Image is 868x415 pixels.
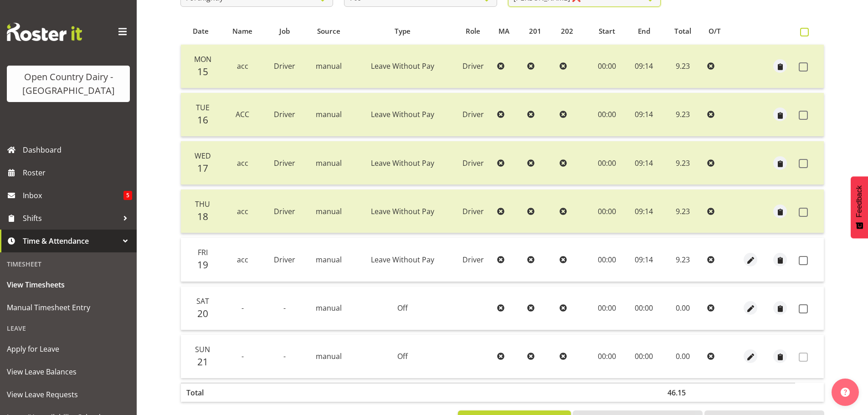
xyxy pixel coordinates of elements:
img: help-xxl-2.png [841,388,850,397]
th: 46.15 [662,383,704,402]
td: 09:14 [626,190,662,233]
td: 09:14 [626,238,662,282]
span: Time & Attendance [23,234,118,248]
span: Thu [195,199,210,209]
span: Driver [462,158,484,168]
span: Mon [194,54,211,64]
span: Driver [274,158,295,168]
span: Driver [274,206,295,216]
td: Leave Without Pay [353,45,453,88]
td: 00:00 [588,141,626,185]
span: acc [237,158,248,168]
td: 9.23 [662,238,704,282]
span: MA [498,26,509,36]
td: 00:00 [626,287,662,330]
span: - [241,351,244,361]
button: Feedback - Show survey [851,176,868,238]
span: ACC [236,109,249,119]
td: 00:00 [626,335,662,378]
td: 9.23 [662,141,704,185]
td: 09:14 [626,141,662,185]
span: View Leave Requests [7,388,130,401]
td: 00:00 [588,287,626,330]
td: 9.23 [662,45,704,88]
td: 9.23 [662,93,704,137]
td: Off [353,335,453,378]
span: 16 [197,113,208,126]
td: 0.00 [662,287,704,330]
span: Sat [196,296,209,306]
td: 09:14 [626,45,662,88]
span: Driver [462,206,484,216]
span: - [241,303,244,313]
div: Leave [2,319,134,338]
span: Driver [462,61,484,71]
span: acc [237,61,248,71]
span: Driver [274,61,295,71]
span: 20 [197,307,208,320]
a: View Leave Balances [2,360,134,383]
td: 00:00 [588,93,626,137]
td: Leave Without Pay [353,238,453,282]
td: 00:00 [588,335,626,378]
td: 00:00 [588,238,626,282]
span: acc [237,206,248,216]
a: Manual Timesheet Entry [2,296,134,319]
span: 201 [529,26,541,36]
td: 9.23 [662,190,704,233]
span: Driver [462,109,484,119]
td: 00:00 [588,190,626,233]
a: View Leave Requests [2,383,134,406]
span: Apply for Leave [7,342,130,356]
span: manual [316,206,342,216]
th: Total [181,383,221,402]
span: Date [193,26,209,36]
span: Driver [274,109,295,119]
span: manual [316,255,342,265]
span: Role [466,26,480,36]
td: 0.00 [662,335,704,378]
span: Sun [195,344,210,354]
span: Job [279,26,290,36]
span: 18 [197,210,208,223]
span: Tue [196,102,210,113]
span: 17 [197,162,208,174]
span: End [638,26,650,36]
span: Shifts [23,211,118,225]
span: 19 [197,258,208,271]
span: - [283,351,286,361]
div: Open Country Dairy - [GEOGRAPHIC_DATA] [16,70,121,97]
span: Dashboard [23,143,132,157]
span: Driver [462,255,484,265]
span: manual [316,109,342,119]
span: Manual Timesheet Entry [7,301,130,314]
span: O/T [709,26,721,36]
td: 09:14 [626,93,662,137]
span: Wed [195,151,211,161]
span: manual [316,351,342,361]
span: Source [317,26,340,36]
span: Type [395,26,411,36]
span: manual [316,158,342,168]
td: Leave Without Pay [353,93,453,137]
td: 00:00 [588,45,626,88]
a: Apply for Leave [2,338,134,360]
span: Feedback [855,185,863,217]
span: 202 [561,26,573,36]
span: Name [232,26,252,36]
td: Leave Without Pay [353,141,453,185]
td: Leave Without Pay [353,190,453,233]
span: Roster [23,166,132,179]
div: Timesheet [2,255,134,273]
span: manual [316,303,342,313]
span: 15 [197,65,208,78]
span: Inbox [23,189,123,202]
span: Fri [198,247,208,257]
span: 21 [197,355,208,368]
a: View Timesheets [2,273,134,296]
span: acc [237,255,248,265]
span: View Timesheets [7,278,130,292]
span: Start [599,26,615,36]
span: Driver [274,255,295,265]
span: Total [674,26,691,36]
